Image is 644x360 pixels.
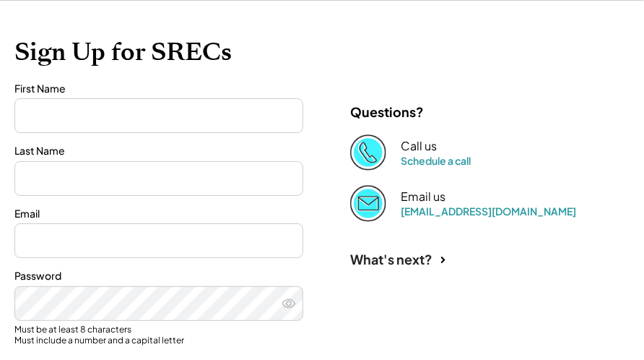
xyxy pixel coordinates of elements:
a: [EMAIL_ADDRESS][DOMAIN_NAME] [401,205,576,218]
a: Schedule a call [401,154,471,167]
div: Password [14,269,303,283]
div: Must be at least 8 characters Must include a number and a capital letter [14,324,303,346]
div: Email us [401,189,445,205]
div: Last Name [14,144,303,158]
div: Email [14,207,303,221]
img: Phone%20copy%403x.png [350,134,386,171]
img: Email%202%403x.png [350,185,386,221]
div: First Name [14,82,303,96]
h1: Sign Up for SRECs [14,37,630,67]
div: What's next? [350,251,432,267]
div: Questions? [350,103,424,120]
div: Call us [401,139,437,154]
